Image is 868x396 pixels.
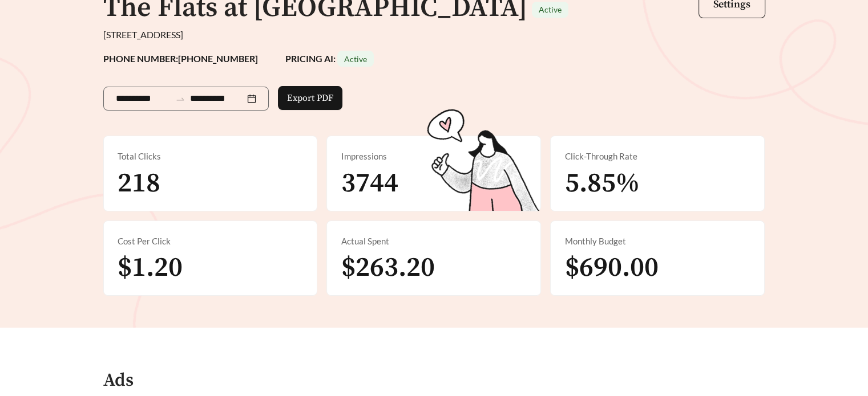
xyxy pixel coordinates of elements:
[287,91,333,105] span: Export PDF
[118,166,160,201] span: 218
[175,94,185,104] span: swap-right
[278,86,342,110] button: Export PDF
[103,28,765,42] div: [STREET_ADDRESS]
[285,53,374,64] strong: PRICING AI:
[103,53,258,64] strong: PHONE NUMBER: [PHONE_NUMBER]
[341,235,527,248] div: Actual Spent
[341,251,434,285] span: $263.20
[341,150,527,163] div: Impressions
[564,166,639,201] span: 5.85%
[118,235,304,248] div: Cost Per Click
[564,235,750,248] div: Monthly Budget
[564,150,750,163] div: Click-Through Rate
[118,150,304,163] div: Total Clicks
[564,251,658,285] span: $690.00
[344,54,367,64] span: Active
[341,166,398,201] span: 3744
[103,371,134,391] h4: Ads
[539,5,562,14] span: Active
[118,251,183,285] span: $1.20
[175,93,185,104] span: to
